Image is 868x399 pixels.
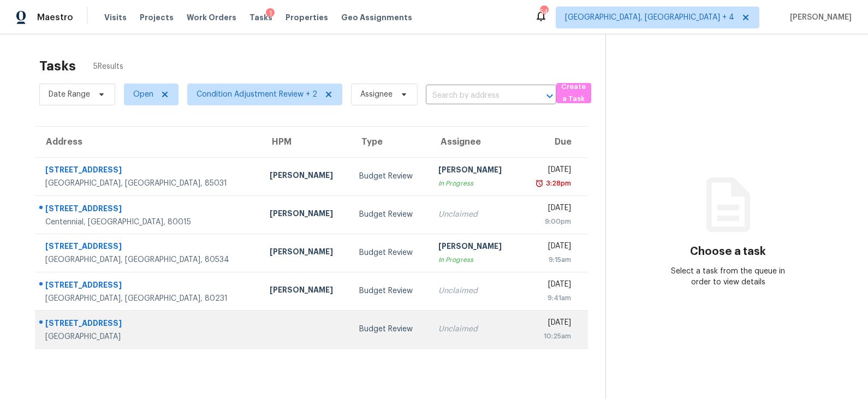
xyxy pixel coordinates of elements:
[35,127,261,157] th: Address
[133,89,153,100] span: Open
[562,81,586,106] span: Create a Task
[45,318,252,331] div: [STREET_ADDRESS]
[286,12,328,23] span: Properties
[528,216,571,227] div: 9:00pm
[360,89,393,100] span: Assignee
[426,87,526,104] input: Search by address
[438,209,511,220] div: Unclaimed
[528,241,571,254] div: [DATE]
[45,217,252,228] div: Centennial, [GEOGRAPHIC_DATA], 80015
[786,12,852,23] span: [PERSON_NAME]
[45,203,252,217] div: [STREET_ADDRESS]
[37,12,73,23] span: Maestro
[528,317,571,331] div: [DATE]
[45,279,252,293] div: [STREET_ADDRESS]
[45,241,252,254] div: [STREET_ADDRESS]
[438,324,511,335] div: Unclaimed
[528,164,571,178] div: [DATE]
[350,127,430,157] th: Type
[519,127,588,157] th: Due
[266,8,275,19] div: 1
[270,170,342,183] div: [PERSON_NAME]
[438,254,511,265] div: In Progress
[528,293,571,303] div: 9:41am
[270,246,342,260] div: [PERSON_NAME]
[667,266,789,288] div: Select a task from the queue in order to view details
[535,178,544,189] img: Overdue Alarm Icon
[438,285,511,296] div: Unclaimed
[45,254,252,265] div: [GEOGRAPHIC_DATA], [GEOGRAPHIC_DATA], 80534
[45,293,252,304] div: [GEOGRAPHIC_DATA], [GEOGRAPHIC_DATA], 80231
[528,331,571,342] div: 10:25am
[104,12,127,23] span: Visits
[438,178,511,189] div: In Progress
[45,331,252,342] div: [GEOGRAPHIC_DATA]
[438,241,511,254] div: [PERSON_NAME]
[690,246,766,257] h3: Choose a task
[270,284,342,298] div: [PERSON_NAME]
[261,127,351,157] th: HPM
[249,14,272,21] span: Tasks
[45,164,252,178] div: [STREET_ADDRESS]
[430,127,520,157] th: Assignee
[438,164,511,178] div: [PERSON_NAME]
[39,61,76,72] h2: Tasks
[528,203,571,216] div: [DATE]
[45,178,252,189] div: [GEOGRAPHIC_DATA], [GEOGRAPHIC_DATA], 85031
[140,12,174,23] span: Projects
[93,61,123,72] span: 5 Results
[359,247,421,258] div: Budget Review
[544,178,571,189] div: 3:28pm
[528,279,571,293] div: [DATE]
[542,88,557,104] button: Open
[359,324,421,335] div: Budget Review
[359,209,421,220] div: Budget Review
[540,7,548,17] div: 54
[565,12,734,23] span: [GEOGRAPHIC_DATA], [GEOGRAPHIC_DATA] + 4
[341,12,412,23] span: Geo Assignments
[187,12,236,23] span: Work Orders
[359,171,421,182] div: Budget Review
[556,83,591,103] button: Create a Task
[528,254,571,265] div: 9:15am
[270,208,342,222] div: [PERSON_NAME]
[359,285,421,296] div: Budget Review
[197,89,317,100] span: Condition Adjustment Review + 2
[49,89,90,100] span: Date Range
